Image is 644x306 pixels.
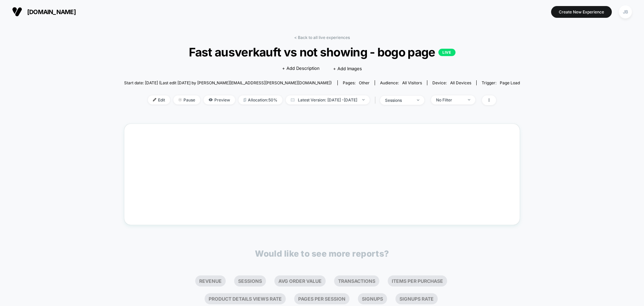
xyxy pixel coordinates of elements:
p: Would like to see more reports? [255,249,389,259]
span: | [373,95,380,105]
div: JB [619,5,632,18]
img: rebalance [244,98,246,102]
div: Trigger: [482,80,520,85]
li: Signups Rate [395,293,438,304]
button: Create New Experience [551,6,612,18]
span: + Add Images [333,66,362,71]
span: Device: [427,80,476,85]
span: Allocation: 50% [238,95,282,104]
span: All Visitors [402,80,422,85]
li: Transactions [334,275,379,287]
li: Product Details Views Rate [205,293,286,304]
a: < Back to all live experiences [294,35,350,40]
li: Items Per Purchase [388,275,447,287]
span: other [359,80,370,85]
span: [DOMAIN_NAME] [27,8,76,15]
img: end [178,98,182,101]
span: Start date: [DATE] (Last edit [DATE] by [PERSON_NAME][EMAIL_ADDRESS][PERSON_NAME][DOMAIN_NAME]) [124,80,332,85]
button: [DOMAIN_NAME] [10,6,78,17]
img: end [468,99,470,100]
span: Preview [204,95,235,104]
div: sessions [385,98,412,103]
li: Sessions [234,275,266,287]
div: Audience: [380,80,422,85]
span: Latest Version: [DATE] - [DATE] [286,95,370,104]
img: Visually logo [12,7,22,17]
div: Pages: [343,80,370,85]
li: Pages Per Session [294,293,350,304]
li: Revenue [195,275,226,287]
img: edit [153,98,156,101]
button: JB [617,5,634,19]
span: + Add Description [282,65,320,72]
span: Fast ausverkauft vs not showing - bogo page [144,45,500,59]
span: all devices [450,80,471,85]
img: end [417,99,419,101]
div: No Filter [436,97,463,102]
p: LIVE [438,49,455,56]
img: end [362,99,365,100]
span: Pause [173,95,200,104]
span: Page Load [500,80,520,85]
li: Avg Order Value [274,275,326,287]
img: calendar [291,98,294,101]
li: Signups [358,293,387,304]
span: Edit [148,95,170,104]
